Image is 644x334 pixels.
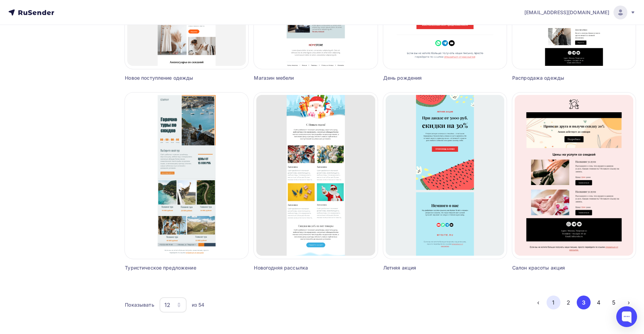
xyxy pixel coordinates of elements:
button: Go to previous page [531,296,545,309]
button: Go to next page [622,296,636,309]
div: Распродажа одежды [512,74,605,81]
div: Показывать [125,301,154,308]
div: Новогодняя рассылка [254,264,346,271]
div: 12 [164,301,170,309]
button: Go to page 1 [547,296,560,309]
button: Go to page 2 [561,296,575,309]
div: Летняя акция [383,264,476,271]
div: Туристическое предложение [125,264,217,271]
div: Салон красоты акция [512,264,605,271]
a: [EMAIL_ADDRESS][DOMAIN_NAME] [524,6,636,19]
button: Go to page 4 [592,296,606,309]
span: [EMAIL_ADDRESS][DOMAIN_NAME] [524,9,609,16]
button: Go to page 5 [607,296,621,309]
ul: Pagination [531,296,636,309]
div: День рождения [383,74,476,81]
button: Go to page 3 [577,296,591,309]
div: Новое поступление одежды [125,74,217,81]
button: 12 [159,297,187,313]
div: из 54 [192,301,205,308]
div: Магазин мебели [254,74,346,81]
